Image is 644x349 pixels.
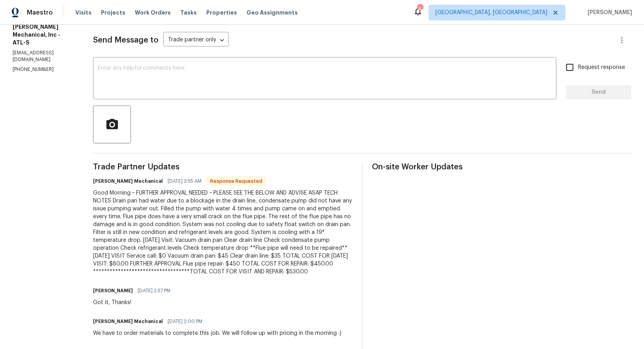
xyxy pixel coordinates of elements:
[93,177,163,185] h6: [PERSON_NAME] Mechanical
[135,9,171,17] span: Work Orders
[206,9,237,17] span: Properties
[93,36,159,44] span: Send Message to
[93,317,163,325] h6: [PERSON_NAME] Mechanical
[27,9,53,17] span: Maestro
[138,287,170,295] span: [DATE] 2:57 PM
[93,329,342,337] div: We have to order materials to complete this job. We will follow up with pricing in the morning :)
[207,177,265,185] span: Response Requested
[372,163,632,171] span: On-site Worker Updates
[417,5,423,13] div: 6
[246,9,298,17] span: Geo Assignments
[584,9,632,17] span: [PERSON_NAME]
[13,66,74,73] p: [PHONE_NUMBER]
[101,9,125,17] span: Projects
[168,177,202,185] span: [DATE] 3:55 AM
[180,10,197,15] span: Tasks
[578,63,625,72] span: Request response
[75,9,91,17] span: Visits
[163,34,229,47] div: Trade partner only
[435,9,547,17] span: [GEOGRAPHIC_DATA], [GEOGRAPHIC_DATA]
[168,317,202,325] span: [DATE] 2:00 PM
[13,50,74,63] p: [EMAIL_ADDRESS][DOMAIN_NAME]
[13,23,74,46] h5: [PERSON_NAME] Mechanical, Inc - ATL-S
[93,287,133,295] h6: [PERSON_NAME]
[93,299,175,306] div: Got it, Thanks!
[93,189,353,276] div: Good Morning ~ FURTHER APPROVAL NEEDED ~ PLEASE SEE THE BELOW AND ADVISE ASAP TECH NOTES Drain pa...
[93,163,353,171] span: Trade Partner Updates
